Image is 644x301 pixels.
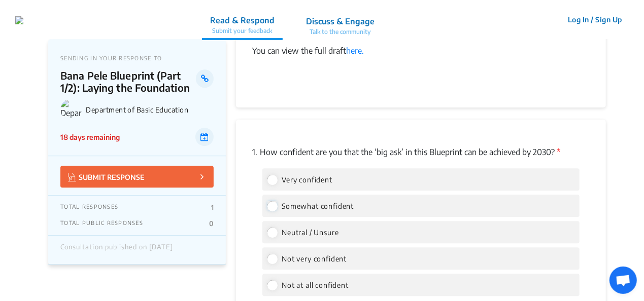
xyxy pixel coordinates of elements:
[210,14,275,26] p: Read & Respond
[267,280,277,289] input: Not at all confident
[282,202,354,210] span: Somewhat confident
[60,243,173,256] div: Consultation published on [DATE]
[282,175,332,184] span: Very confident
[267,228,277,237] input: Neutral / Unsure
[267,201,277,210] input: Somewhat confident
[561,12,629,27] button: Log In / Sign Up
[282,254,347,263] span: Not very confident
[60,69,196,94] p: Bana Pele Blueprint (Part 1/2): Laying the Foundation
[252,146,590,158] p: How confident are you that the ‘big ask’ in this Blueprint can be achieved by 2030?
[267,175,277,184] input: Very confident
[252,45,590,69] div: You can view the full draft
[60,166,214,187] button: SUBMIT RESPONSE
[346,46,364,56] a: here.
[306,27,375,36] p: Talk to the community
[282,281,349,289] span: Not at all confident
[211,203,214,211] p: 1
[282,228,338,237] span: Neutral / Unsure
[68,171,145,182] p: SUBMIT RESPONSE
[209,219,214,228] p: 0
[210,26,275,35] p: Submit your feedback
[267,254,277,263] input: Not very confident
[60,203,118,211] p: TOTAL RESPONSES
[252,147,257,157] span: 1.
[60,99,82,120] img: Department of Basic Education logo
[15,16,23,24] img: r3bhv9o7vttlwasn7lg2llmba4yf
[68,173,76,181] img: Vector.jpg
[86,105,214,114] p: Department of Basic Education
[609,267,637,294] div: Open chat
[306,15,375,27] p: Discuss & Engage
[60,55,214,61] p: SENDING IN YOUR RESPONSE TO
[60,219,143,228] p: TOTAL PUBLIC RESPONSES
[60,132,120,142] p: 18 days remaining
